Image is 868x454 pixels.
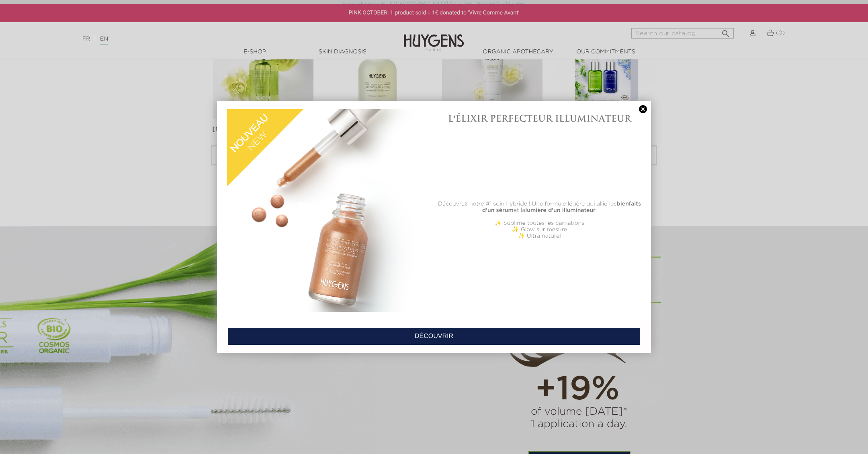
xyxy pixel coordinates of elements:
[438,201,641,214] p: Découvrez notre #1 soin hybride ! Une formule légère qui allie les et la .
[438,233,641,239] p: ✨ Ultra naturel
[438,226,641,233] p: ✨ Glow sur mesure
[227,328,641,345] a: DÉCOUVRIR
[438,220,641,226] p: ✨ Sublime toutes les carnations
[438,113,641,124] h1: L'ÉLIXIR PERFECTEUR ILLUMINATEUR
[482,201,641,213] b: bienfaits d'un sérum
[525,208,596,213] b: lumière d'un illuminateur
